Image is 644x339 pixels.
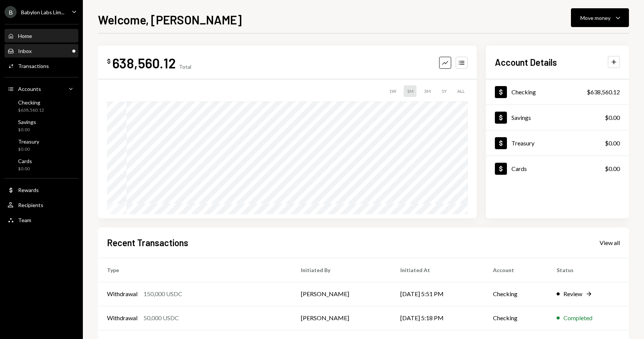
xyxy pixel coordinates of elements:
[107,236,188,249] h2: Recent Transactions
[112,54,176,71] div: 638,560.12
[391,258,484,282] th: Initiated At
[18,217,31,223] div: Team
[18,202,43,208] div: Recipients
[98,258,292,282] th: Type
[605,164,620,173] div: $0.00
[18,138,39,145] div: Treasury
[292,282,391,306] td: [PERSON_NAME]
[600,239,620,247] div: View all
[5,82,78,95] a: Accounts
[438,85,450,97] div: 1Y
[143,289,182,298] div: 150,000 USDC
[18,146,39,153] div: $0.00
[391,306,484,330] td: [DATE] 5:18 PM
[563,313,592,322] div: Completed
[5,117,78,135] a: Savings$0.00
[143,313,179,322] div: 50,000 USDC
[5,59,78,73] a: Transactions
[179,64,191,70] div: Total
[563,289,582,298] div: Review
[5,44,78,58] a: Inbox
[484,258,548,282] th: Account
[107,289,137,298] div: Withdrawal
[495,56,557,68] h2: Account Details
[511,88,536,95] div: Checking
[580,14,610,22] div: Move money
[18,33,32,39] div: Home
[605,113,620,122] div: $0.00
[486,79,629,104] a: Checking$638,560.12
[98,12,242,27] h1: Welcome, [PERSON_NAME]
[18,166,32,172] div: $0.00
[107,313,137,322] div: Withdrawal
[484,282,548,306] td: Checking
[5,29,78,42] a: Home
[18,127,36,133] div: $0.00
[548,258,629,282] th: Status
[18,48,32,54] div: Inbox
[18,86,41,92] div: Accounts
[5,156,78,174] a: Cards$0.00
[18,119,36,125] div: Savings
[5,136,78,154] a: Treasury$0.00
[511,165,527,172] div: Cards
[5,198,78,212] a: Recipients
[511,139,534,147] div: Treasury
[571,8,629,27] button: Move money
[486,156,629,181] a: Cards$0.00
[605,139,620,148] div: $0.00
[107,58,111,65] div: $
[18,158,32,164] div: Cards
[486,105,629,130] a: Savings$0.00
[587,88,620,97] div: $638,560.12
[21,9,64,15] div: Babylon Labs Lim...
[600,238,620,247] a: View all
[386,85,399,97] div: 1W
[292,258,391,282] th: Initiated By
[391,282,484,306] td: [DATE] 5:51 PM
[486,130,629,156] a: Treasury$0.00
[5,6,17,18] div: B
[5,97,78,115] a: Checking$638,560.12
[5,213,78,227] a: Team
[511,114,531,121] div: Savings
[292,306,391,330] td: [PERSON_NAME]
[454,85,468,97] div: ALL
[404,85,417,97] div: 1M
[484,306,548,330] td: Checking
[421,85,434,97] div: 3M
[18,187,39,193] div: Rewards
[18,63,49,69] div: Transactions
[18,99,44,106] div: Checking
[18,107,44,114] div: $638,560.12
[5,183,78,197] a: Rewards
